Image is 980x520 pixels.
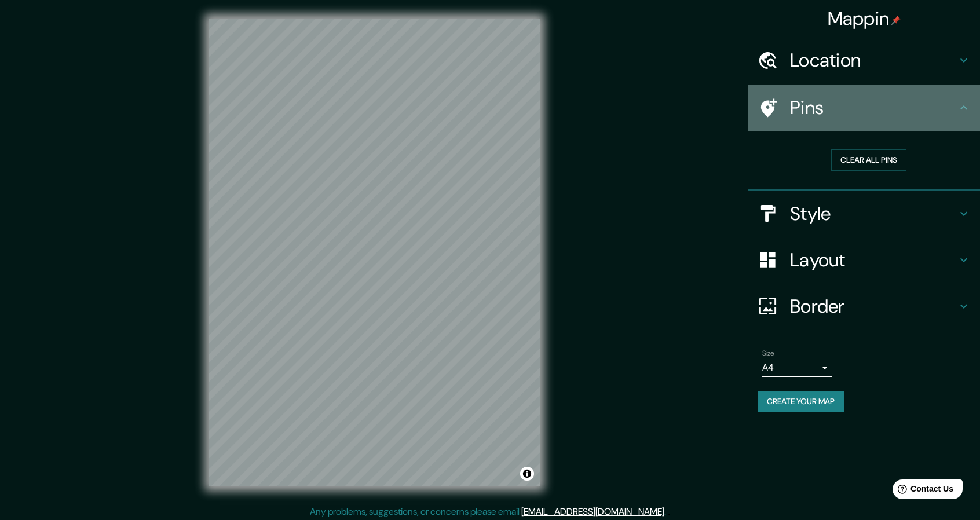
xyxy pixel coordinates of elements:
h4: Layout [790,248,957,272]
iframe: Help widget launcher [877,475,967,507]
a: [EMAIL_ADDRESS][DOMAIN_NAME] [521,506,664,518]
div: Layout [748,237,980,283]
h4: Style [790,202,957,225]
div: . [666,505,668,519]
button: Toggle attribution [520,467,534,481]
p: Any problems, suggestions, or concerns please email . [310,505,666,519]
h4: Location [790,49,957,72]
h4: Pins [790,96,957,119]
h4: Mappin [828,7,901,30]
div: Style [748,191,980,237]
label: Size [762,348,774,358]
div: Pins [748,85,980,131]
h4: Border [790,295,957,318]
div: A4 [762,358,832,377]
div: Border [748,283,980,329]
canvas: Map [209,19,540,486]
div: Location [748,37,980,83]
div: . [668,505,670,519]
button: Clear all pins [831,149,906,171]
button: Create your map [758,391,844,412]
img: pin-icon.png [891,16,901,25]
